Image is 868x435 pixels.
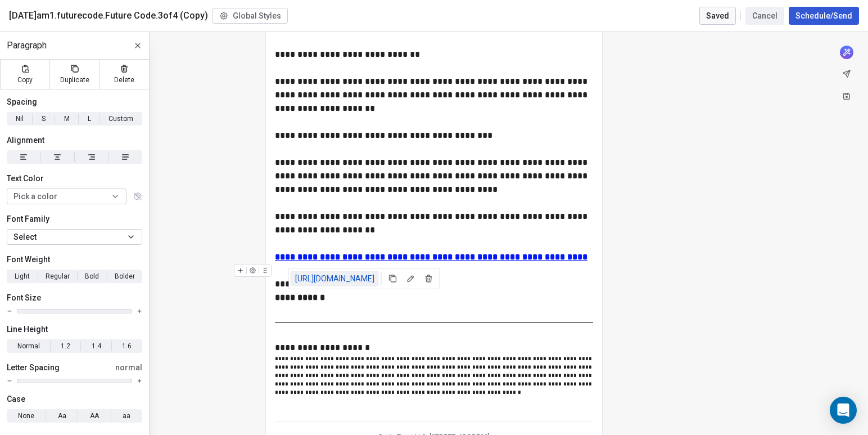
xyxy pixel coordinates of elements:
span: Copy [17,75,33,84]
span: Duplicate [60,75,89,84]
span: Case [7,393,25,405]
span: Line Height [7,324,48,335]
span: Font Family [7,213,49,225]
span: Text Color [7,173,44,184]
span: Alignment [7,134,44,146]
div: Open Intercom Messenger [830,397,857,424]
span: Paragraph [7,39,47,52]
span: M [64,114,70,124]
span: 1.4 [92,341,101,351]
span: 1.2 [61,341,70,351]
span: AA [90,411,99,421]
button: Cancel [745,7,784,25]
button: Pick a color [7,189,126,204]
button: Schedule/Send [789,7,859,25]
a: [URL][DOMAIN_NAME] [291,271,379,286]
span: Font Weight [7,254,50,265]
span: Letter Spacing [7,362,60,373]
span: L [88,114,91,124]
span: Custom [108,114,133,124]
span: Normal [17,341,40,351]
button: Global Styles [213,8,288,24]
span: Nil [16,114,24,124]
span: normal [115,362,142,373]
span: Select [13,231,37,243]
span: Delete [114,75,134,84]
button: Saved [699,7,736,25]
span: aa [123,411,130,421]
span: Light [15,271,30,281]
span: Spacing [7,96,37,107]
span: Aa [58,411,66,421]
span: 1.6 [122,341,132,351]
span: [DATE]am1.futurecode.Future Code.3of4 (Copy) [9,9,208,23]
span: Bold [85,271,99,281]
span: Regular [46,271,70,281]
span: S [42,114,46,124]
span: Bolder [115,271,135,281]
span: Font Size [7,292,41,303]
span: None [18,411,34,421]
